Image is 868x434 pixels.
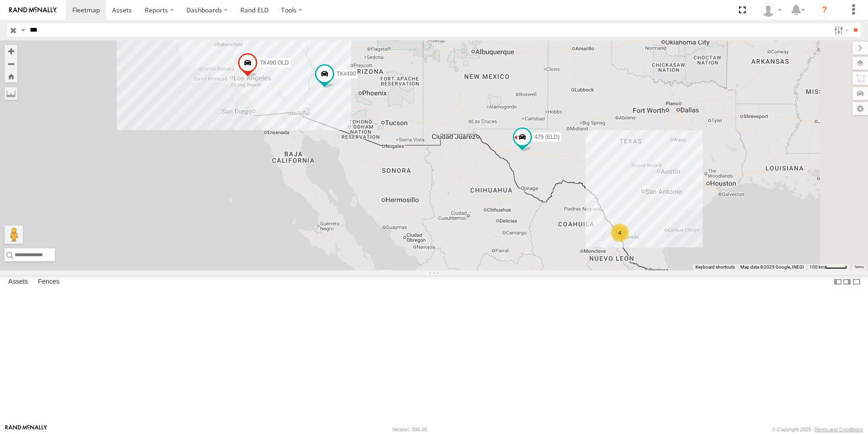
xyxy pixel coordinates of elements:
[854,265,864,269] a: Terms
[817,3,832,17] i: ?
[814,427,863,432] a: Terms and Conditions
[611,224,629,242] div: 4
[809,264,825,269] span: 100 km
[336,71,356,77] span: TK#490
[5,87,17,100] label: Measure
[842,275,852,288] label: Dock Summary Table to the Right
[740,264,804,269] span: Map data ©2025 Google, INEGI
[830,23,850,37] label: Search Filter Options
[5,425,47,434] a: Visit our Website
[852,275,861,288] label: Hide Summary Table
[19,23,27,37] label: Search Query
[392,427,427,432] div: Version: 306.00
[260,60,288,66] span: TK490 OLD
[695,264,735,270] button: Keyboard shortcuts
[5,225,23,244] button: Drag Pegman onto the map to open Street View
[5,70,17,82] button: Zoom Home
[852,102,868,115] label: Map Settings
[4,275,33,288] label: Assets
[9,7,57,13] img: rand-logo.svg
[833,275,842,288] label: Dock Summary Table to the Left
[807,264,850,270] button: Map Scale: 100 km per 44 pixels
[534,134,559,141] span: 479 (ELD)
[772,427,863,432] div: © Copyright 2025 -
[5,45,17,57] button: Zoom in
[5,57,17,70] button: Zoom out
[33,275,64,288] label: Fences
[758,3,785,17] div: Norma Casillas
